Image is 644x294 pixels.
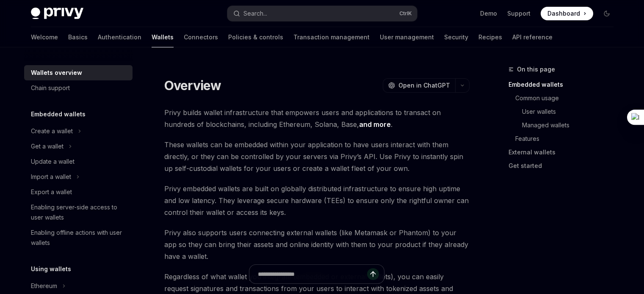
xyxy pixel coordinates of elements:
[31,8,83,19] img: dark logo
[600,7,614,20] button: Toggle dark mode
[24,225,133,250] a: Enabling offline actions with user wallets
[31,141,64,151] div: Get a wallet
[24,154,133,169] a: Update a wallet
[31,68,82,78] div: Wallets overview
[24,184,133,200] a: Export a wallet
[164,183,470,218] span: Privy embedded wallets are built on globally distributed infrastructure to ensure high uptime and...
[547,9,580,18] span: Dashboard
[480,9,497,18] a: Demo
[31,281,57,291] div: Ethereum
[243,8,267,19] div: Search...
[31,228,127,248] div: Enabling offline actions with user wallets
[31,83,70,93] div: Chain support
[24,169,133,184] button: Toggle Import a wallet section
[509,146,620,159] a: External wallets
[98,27,141,47] a: Authentication
[24,139,133,154] button: Toggle Get a wallet section
[509,118,620,132] a: Managed wallets
[24,278,133,294] button: Toggle Ethereum section
[293,27,370,47] a: Transaction management
[31,126,73,136] div: Create a wallet
[31,202,127,223] div: Enabling server-side access to user wallets
[227,6,417,21] button: Open search
[383,78,455,93] button: Open in ChatGPT
[509,105,620,118] a: User wallets
[258,265,367,283] input: Ask a question...
[24,65,133,80] a: Wallets overview
[399,10,412,17] span: Ctrl K
[509,78,620,91] a: Embedded wallets
[24,124,133,139] button: Toggle Create a wallet section
[31,27,58,47] a: Welcome
[31,157,75,167] div: Update a wallet
[31,187,72,197] div: Export a wallet
[509,91,620,105] a: Common usage
[31,264,71,274] h5: Using wallets
[164,139,470,174] span: These wallets can be embedded within your application to have users interact with them directly, ...
[380,27,434,47] a: User management
[507,9,531,18] a: Support
[31,172,71,182] div: Import a wallet
[509,159,620,173] a: Get started
[478,27,502,47] a: Recipes
[359,120,391,129] a: and more
[367,268,379,280] button: Send message
[68,27,88,47] a: Basics
[444,27,468,47] a: Security
[184,27,218,47] a: Connectors
[24,200,133,225] a: Enabling server-side access to user wallets
[509,132,620,146] a: Features
[228,27,283,47] a: Policies & controls
[24,80,133,96] a: Chain support
[541,7,593,20] a: Dashboard
[152,27,174,47] a: Wallets
[517,64,555,74] span: On this page
[398,81,450,90] span: Open in ChatGPT
[31,109,86,119] h5: Embedded wallets
[164,78,221,93] h1: Overview
[512,27,553,47] a: API reference
[164,107,470,130] span: Privy builds wallet infrastructure that empowers users and applications to transact on hundreds o...
[164,227,470,262] span: Privy also supports users connecting external wallets (like Metamask or Phantom) to your app so t...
